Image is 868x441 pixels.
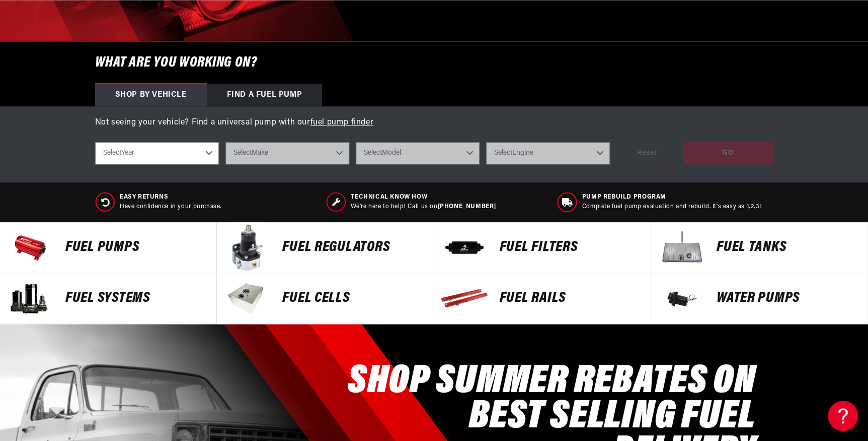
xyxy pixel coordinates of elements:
[656,273,706,324] img: Water Pumps
[70,41,799,84] h6: What are you working on?
[437,204,496,210] a: [PHONE_NUMBER]
[120,203,221,211] p: Have confidence in your purchase.
[65,240,206,255] p: Fuel Pumps
[207,84,323,106] div: Find a Fuel Pump
[439,222,490,273] img: FUEL FILTERS
[120,193,221,202] span: Easy Returns
[439,273,490,324] img: FUEL Rails
[434,273,651,324] a: FUEL Rails FUEL Rails
[95,142,219,164] select: Year
[65,291,206,306] p: Fuel Systems
[486,142,610,164] select: Engine
[651,222,868,273] a: Fuel Tanks Fuel Tanks
[656,222,706,273] img: Fuel Tanks
[222,222,272,273] img: FUEL REGULATORS
[582,203,762,211] p: Complete fuel pump evaluation and rebuild. It's easy as 1,2,3!
[582,193,762,202] span: Pump Rebuild program
[225,142,349,164] select: Make
[351,203,496,211] p: We’re here to help! Call us on
[434,222,651,273] a: FUEL FILTERS FUEL FILTERS
[356,142,480,164] select: Model
[217,222,434,273] a: FUEL REGULATORS FUEL REGULATORS
[95,84,207,106] div: Shop by vehicle
[500,291,641,306] p: FUEL Rails
[310,118,374,127] a: fuel pump finder
[217,273,434,324] a: FUEL Cells FUEL Cells
[5,273,55,324] img: Fuel Systems
[717,240,857,255] p: Fuel Tanks
[500,240,641,255] p: FUEL FILTERS
[717,291,857,306] p: Water Pumps
[651,273,868,324] a: Water Pumps Water Pumps
[222,273,272,324] img: FUEL Cells
[351,193,496,202] span: Technical Know How
[282,240,423,255] p: FUEL REGULATORS
[95,116,773,130] p: Not seeing your vehicle? Find a universal pump with our
[282,291,423,306] p: FUEL Cells
[5,222,55,273] img: Fuel Pumps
